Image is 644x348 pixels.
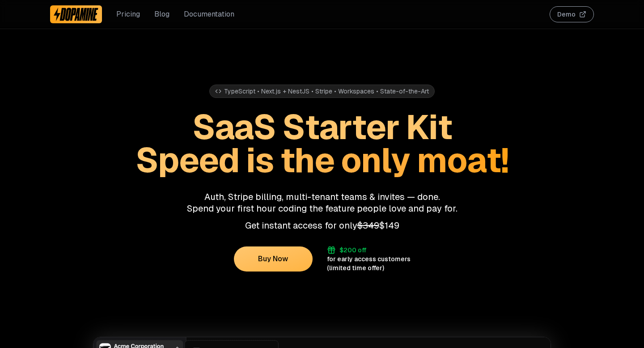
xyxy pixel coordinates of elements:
[116,9,140,20] a: Pricing
[154,9,169,20] a: Blog
[50,220,594,231] p: Get instant access for only $149
[50,191,594,214] p: Auth, Stripe billing, multi-tenant teams & invites — done. Spend your first hour coding the featu...
[192,105,452,149] span: SaaS Starter Kit
[184,9,234,20] a: Documentation
[357,220,379,231] span: $349
[54,7,98,21] img: Dopamine
[550,6,594,22] button: Demo
[209,85,435,98] div: TypeScript • Next.js + NestJS • Stripe • Workspaces • State-of-the-Art
[234,246,313,272] button: Buy Now
[136,138,508,182] span: Speed is the only moat!
[327,255,411,263] div: for early access customers
[50,5,102,23] a: Dopamine
[327,263,384,272] div: (limited time offer)
[339,246,366,255] div: $200 off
